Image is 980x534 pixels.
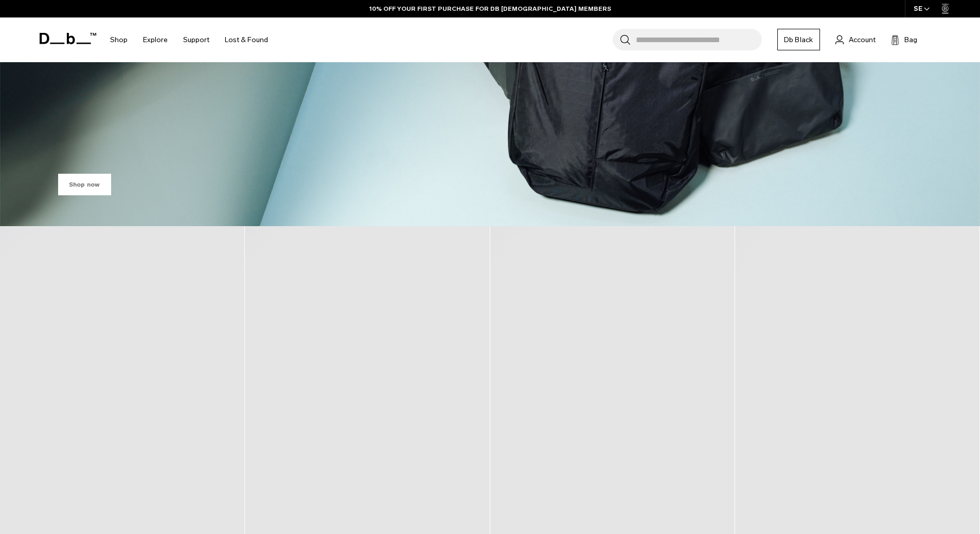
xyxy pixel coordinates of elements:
span: Account [849,34,876,45]
a: Account [835,33,876,46]
span: Bag [904,34,917,45]
a: Lost & Found [225,22,268,58]
a: Db Black [777,29,820,50]
a: Shop [110,22,128,58]
a: Shop now [58,174,111,195]
a: Explore [143,22,168,58]
nav: Main Navigation [102,17,276,62]
a: 10% OFF YOUR FIRST PURCHASE FOR DB [DEMOGRAPHIC_DATA] MEMBERS [369,4,611,13]
a: Support [183,22,209,58]
button: Bag [891,33,917,46]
